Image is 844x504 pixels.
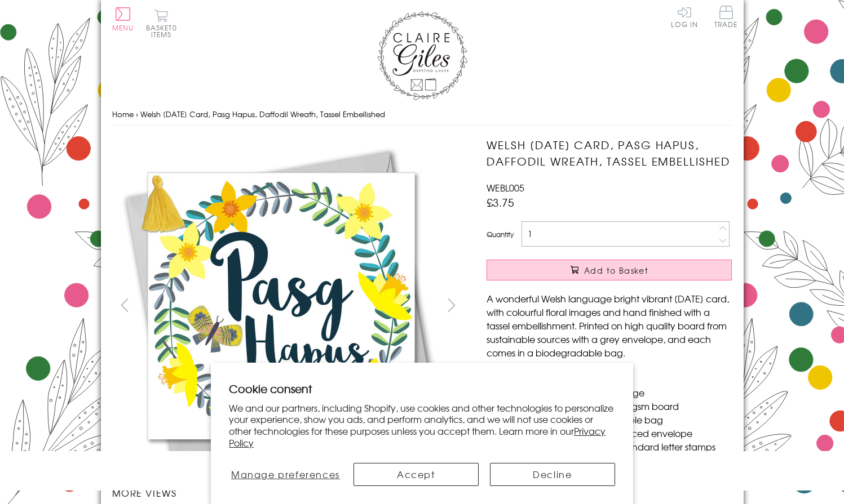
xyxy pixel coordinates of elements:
[439,292,464,318] button: next
[377,11,467,100] img: Claire Giles Greetings Cards
[714,6,738,28] span: Trade
[490,463,615,486] button: Decline
[487,292,732,359] p: A wonderful Welsh language bright vibrant [DATE] card, with colourful floral images and hand fini...
[584,265,648,276] span: Add to Basket
[151,23,177,39] span: 0 items
[112,23,134,33] span: Menu
[112,103,732,126] nav: breadcrumbs
[112,7,134,31] button: Menu
[464,137,802,475] img: Welsh Easter Card, Pasg Hapus, Daffodil Wreath, Tassel Embellished
[229,424,606,449] a: Privacy Policy
[229,381,615,396] h2: Cookie consent
[140,109,385,119] span: Welsh [DATE] Card, Pasg Hapus, Daffodil Wreath, Tassel Embellished
[231,467,340,481] span: Manage preferences
[229,463,342,486] button: Manage preferences
[487,137,732,170] h1: Welsh [DATE] Card, Pasg Hapus, Daffodil Wreath, Tassel Embellished
[671,6,698,28] a: Log In
[487,229,514,239] label: Quantity
[112,486,465,499] h3: More views
[353,463,479,486] button: Accept
[229,402,615,449] p: We and our partners, including Shopify, use cookies and other technologies to personalize your ex...
[112,109,134,119] a: Home
[487,260,732,280] button: Add to Basket
[487,181,524,194] span: WEBL005
[487,194,514,210] span: £3.75
[714,6,738,30] a: Trade
[112,292,138,318] button: prev
[112,137,450,475] img: Welsh Easter Card, Pasg Hapus, Daffodil Wreath, Tassel Embellished
[146,9,177,38] button: Basket0 items
[136,109,138,119] span: ›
